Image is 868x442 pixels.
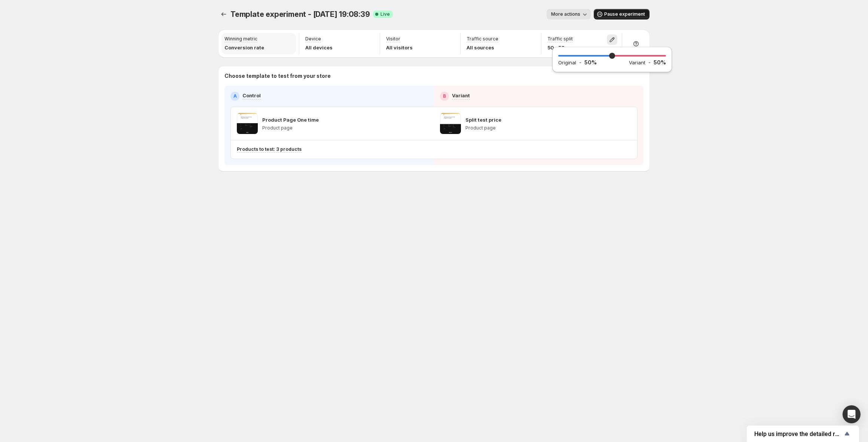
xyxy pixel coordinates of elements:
img: Product Page One time [237,113,258,134]
button: Show survey - Help us improve the detailed report for A/B campaigns [754,429,852,438]
span: Template experiment - [DATE] 19:08:39 [230,10,370,19]
p: Products to test: 3 products [237,146,302,152]
p: Variant [452,92,470,99]
p: All visitors [386,44,413,51]
h2: A [233,93,237,99]
h2: Variant [629,59,645,66]
p: Traffic split [547,36,573,42]
button: Experiments [218,9,229,19]
p: Visitor [386,36,400,42]
span: Pause experiment [604,11,645,17]
p: Product Page One time [262,116,319,124]
p: 50 % [654,59,666,66]
div: - [629,59,666,66]
p: Product page [465,125,501,131]
p: 50 % [584,59,597,66]
p: All devices [305,44,333,51]
div: - [558,59,629,66]
h2: B [443,93,446,99]
p: Choose template to test from your store [224,72,644,80]
h2: Original [558,59,576,66]
p: Control [242,92,261,99]
p: Device [305,36,321,42]
p: Split test price [465,116,501,124]
p: Traffic source [467,36,498,42]
div: Open Intercom Messenger [843,405,861,423]
button: Pause experiment [594,9,650,19]
p: Product page [262,125,319,131]
span: More actions [551,11,580,17]
img: Split test price [440,113,461,134]
p: 50 - 50 [547,44,573,51]
p: All sources [467,44,498,51]
span: Help us improve the detailed report for A/B campaigns [754,430,843,438]
button: More actions [547,9,591,19]
p: Conversion rate [224,44,264,51]
p: Winning metric [224,36,257,42]
span: Live [380,11,390,17]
